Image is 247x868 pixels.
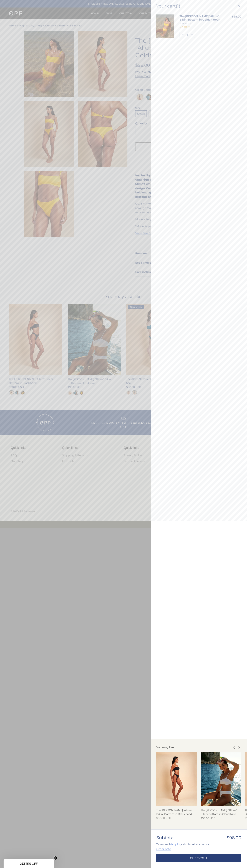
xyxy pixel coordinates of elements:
span: GET 15% OFF! [20,862,38,865]
div: GET 15% OFF!Close teaser [4,859,54,868]
a: shipping [170,843,181,846]
span: $98.00 [227,835,241,840]
div: Taxes and calculated at checkout. [156,842,241,847]
div: 4 in stock [180,25,227,28]
div: You may like [156,745,232,749]
div: The [PERSON_NAME] "Allure" Bikini Bottom in Cloud Nine [201,808,241,816]
div: The [PERSON_NAME] "Allure" Bikini Bottom in Black Sand [156,808,197,816]
a: Decrease quantity [180,32,185,38]
div: Your cart [156,4,180,9]
button: Close teaser [54,856,57,860]
a: Checkout [156,854,241,862]
a: The [PERSON_NAME] "Allure" Bikini Bottom in Black Sand $98.00 USD [156,808,197,820]
div: Subtotal: [156,835,241,840]
a: The [PERSON_NAME] "Allure" Bikini Bottom in Golden Hour [180,14,220,21]
toggle-target: Order note [156,847,171,851]
span: (1) [176,3,180,9]
span: Size: [180,22,184,25]
span: $98.00 [232,15,241,18]
a: The [PERSON_NAME] "Allure" Bikini Bottom in Cloud Nine $98.00 USD [201,808,241,820]
span: $98.00 USD [201,816,216,820]
a: Increase quantity [190,32,195,38]
input: Quantity [185,32,190,38]
span: $98.00 USD [156,816,171,820]
span: Small [185,22,191,25]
